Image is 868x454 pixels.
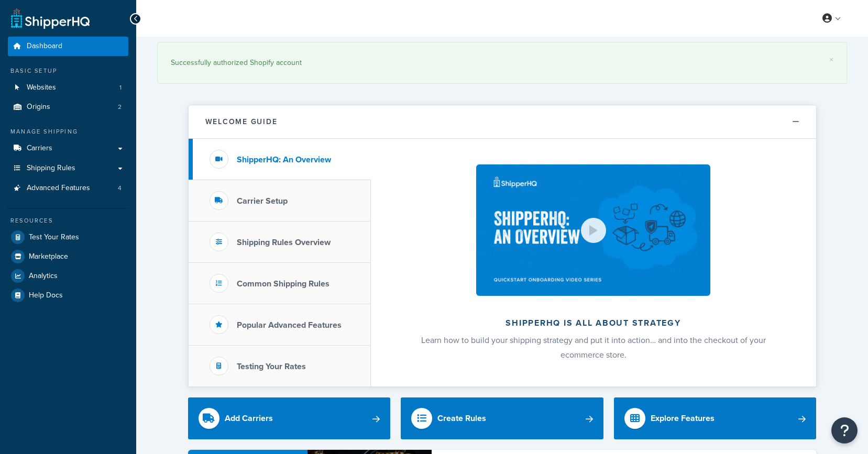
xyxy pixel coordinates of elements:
[225,411,273,426] div: Add Carriers
[8,97,128,117] a: Origins2
[421,334,766,361] span: Learn how to build your shipping strategy and put it into action… and into the checkout of your e...
[27,83,56,92] span: Websites
[8,216,128,225] div: Resources
[29,272,58,281] span: Analytics
[237,196,288,206] h3: Carrier Setup
[29,252,68,261] span: Marketplace
[188,397,391,439] a: Add Carriers
[27,144,52,153] span: Carriers
[27,103,50,112] span: Origins
[118,103,122,112] span: 2
[8,247,128,266] a: Marketplace
[8,37,128,56] a: Dashboard
[27,184,90,193] span: Advanced Features
[8,228,128,247] a: Test Your Rates
[237,279,329,289] h3: Common Shipping Rules
[205,118,278,126] h2: Welcome Guide
[8,139,128,158] a: Carriers
[614,397,817,439] a: Explore Features
[831,417,858,444] button: Open Resource Center
[651,411,715,426] div: Explore Features
[829,56,833,64] a: ×
[8,286,128,305] a: Help Docs
[399,318,788,328] h2: ShipperHQ is all about strategy
[118,184,122,193] span: 4
[8,267,128,285] a: Analytics
[8,179,128,198] li: Advanced Features
[401,397,603,439] a: Create Rules
[171,56,833,70] div: Successfully authorized Shopify account
[8,78,128,97] li: Websites
[8,97,128,117] li: Origins
[8,159,128,178] a: Shipping Rules
[8,179,128,198] a: Advanced Features4
[476,164,710,296] img: ShipperHQ is all about strategy
[29,291,63,300] span: Help Docs
[237,362,306,371] h3: Testing Your Rates
[27,164,75,173] span: Shipping Rules
[189,105,816,139] button: Welcome Guide
[437,411,486,426] div: Create Rules
[8,127,128,136] div: Manage Shipping
[8,78,128,97] a: Websites1
[119,83,122,92] span: 1
[237,155,331,164] h3: ShipperHQ: An Overview
[27,42,62,51] span: Dashboard
[237,320,342,330] h3: Popular Advanced Features
[8,67,128,75] div: Basic Setup
[237,238,331,247] h3: Shipping Rules Overview
[29,233,79,242] span: Test Your Rates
